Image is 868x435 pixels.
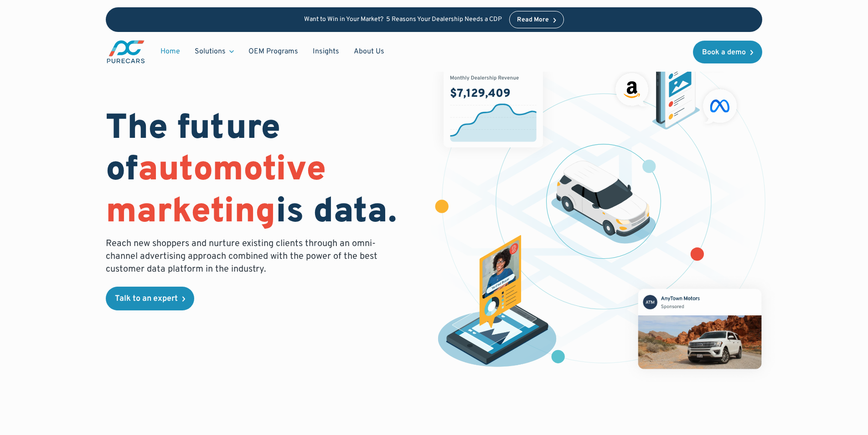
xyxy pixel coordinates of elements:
[305,43,346,60] a: Insights
[106,39,146,64] a: main
[611,33,742,130] img: ads on social media and advertising partners
[106,109,423,234] h1: The future of is data.
[106,149,326,234] span: automotive marketing
[621,272,778,386] img: mockup of facebook post
[187,43,241,60] div: Solutions
[429,235,565,371] img: persona of a buyer
[509,11,564,28] a: Read More
[106,39,146,64] img: purecars logo
[702,49,746,56] div: Book a demo
[106,237,383,276] p: Reach new shoppers and nurture existing clients through an omni-channel advertising approach comb...
[693,41,762,63] a: Book a demo
[304,16,502,24] p: Want to Win in Your Market? 5 Reasons Your Dealership Needs a CDP
[115,295,178,303] div: Talk to an expert
[106,287,194,310] a: Talk to an expert
[444,68,543,147] img: chart showing monthly dealership revenue of $7m
[153,43,187,60] a: Home
[551,161,656,244] img: illustration of a vehicle
[517,17,549,23] div: Read More
[195,47,226,57] div: Solutions
[241,43,305,60] a: OEM Programs
[346,43,392,60] a: About Us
